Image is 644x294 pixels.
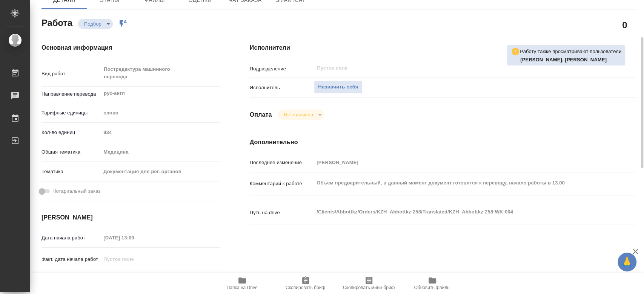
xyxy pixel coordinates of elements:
[101,232,167,243] input: Пустое поле
[343,285,395,290] span: Скопировать мини-бриф
[520,48,621,55] p: Работу также просматривают пользователи
[41,129,101,136] p: Кол-во единиц
[316,64,586,73] input: Пустое поле
[250,159,314,166] p: Последнее изменение
[227,285,258,290] span: Папка на Drive
[41,109,101,117] p: Тарифные единицы
[250,138,636,147] h4: Дополнительно
[78,19,113,29] div: Подбор
[414,285,450,290] span: Обновить файлы
[314,157,603,168] input: Пустое поле
[82,21,104,27] button: Подбор
[101,165,219,178] div: Документация для рег. органов
[41,168,101,175] p: Тематика
[250,209,314,216] p: Путь на drive
[250,180,314,187] p: Комментарий к работе
[314,206,603,218] textarea: /Clients/Abbottkz/Orders/KZH_Abbottkz-258/Translated/KZH_Abbottkz-258-WK-004
[101,146,219,158] div: Медицина
[52,187,100,195] span: Нотариальный заказ
[101,127,219,138] input: Пустое поле
[278,110,324,120] div: Подбор
[337,273,401,294] button: Скопировать мини-бриф
[318,83,358,91] span: Назначить себя
[520,56,621,64] p: Бабкина Анастасия, Комова Татьяна
[274,273,337,294] button: Скопировать бриф
[520,57,607,62] b: [PERSON_NAME], [PERSON_NAME]
[101,254,167,265] input: Пустое поле
[41,148,101,156] p: Общая тематика
[250,84,314,91] p: Исполнитель
[101,107,219,119] div: слово
[211,273,274,294] button: Папка на Drive
[314,81,362,94] button: Назначить себя
[621,254,633,270] span: 🙏
[41,15,72,29] h2: Работа
[41,213,220,222] h4: [PERSON_NAME]
[41,234,101,242] p: Дата начала работ
[41,90,101,98] p: Направление перевода
[314,177,603,189] textarea: Объем предварительный, в данный момент документ готовится к переводу, начало работы в 13.00
[401,273,464,294] button: Обновить файлы
[41,70,101,78] p: Вид работ
[250,43,636,52] h4: Исполнители
[41,43,220,52] h4: Основная информация
[622,18,627,31] h2: 0
[286,285,325,290] span: Скопировать бриф
[618,253,636,271] button: 🙏
[41,256,101,263] p: Факт. дата начала работ
[250,65,314,73] p: Подразделение
[250,110,272,119] h4: Оплата
[281,111,315,118] button: Не оплачена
